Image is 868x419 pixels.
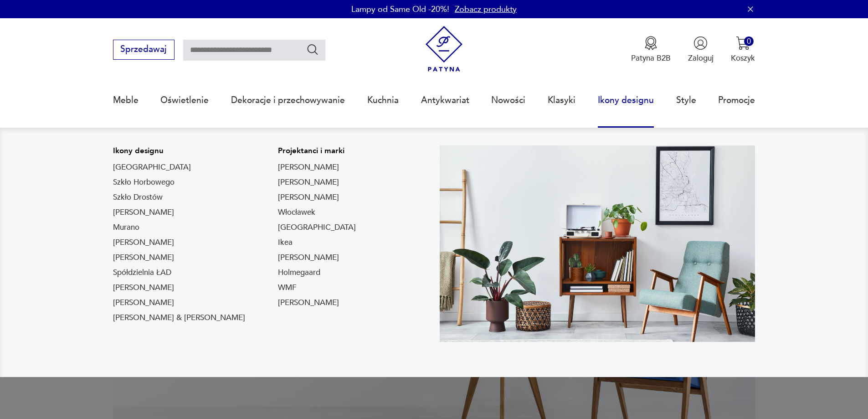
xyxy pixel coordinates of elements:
p: Projektanci i marki [278,145,356,156]
a: Dekoracje i przechowywanie [231,79,345,121]
button: Szukaj [306,43,319,56]
img: Patyna - sklep z meblami i dekoracjami vintage [421,26,467,72]
a: [PERSON_NAME] [113,252,174,263]
a: Ikea [278,237,293,248]
a: [PERSON_NAME] [113,207,174,218]
a: Ikony designu [598,79,654,121]
p: Lampy od Same Old -20%! [351,4,449,15]
img: Ikonka użytkownika [693,36,708,50]
img: Ikona koszyka [736,36,750,50]
a: Szkło Horbowego [113,177,175,188]
a: Spółdzielnia ŁAD [113,267,171,278]
a: Murano [113,222,139,233]
a: [PERSON_NAME] [278,192,339,203]
a: Meble [113,79,139,121]
button: Sprzedawaj [113,40,175,60]
a: [GEOGRAPHIC_DATA] [113,162,191,173]
a: [PERSON_NAME] [113,282,174,293]
a: Holmegaard [278,267,320,278]
a: Promocje [718,79,755,121]
img: Meble [440,145,755,342]
img: Ikona medalu [644,36,658,50]
a: Oświetlenie [160,79,209,121]
a: Zobacz produkty [455,4,517,15]
a: Klasyki [548,79,575,121]
button: 0Koszyk [731,36,755,63]
p: Ikony designu [113,145,245,156]
a: [PERSON_NAME] [278,162,339,173]
button: Patyna B2B [631,36,671,63]
a: [PERSON_NAME] [278,252,339,263]
a: [PERSON_NAME] [278,297,339,308]
a: Sprzedawaj [113,47,175,54]
p: Patyna B2B [631,53,671,63]
a: [PERSON_NAME] [278,177,339,188]
a: Włocławek [278,207,315,218]
a: Antykwariat [421,79,469,121]
a: Style [676,79,696,121]
a: Nowości [491,79,525,121]
a: Szkło Drostów [113,192,163,203]
a: [GEOGRAPHIC_DATA] [278,222,356,233]
a: [PERSON_NAME] [113,297,174,308]
a: Kuchnia [367,79,399,121]
a: Ikona medaluPatyna B2B [631,36,671,63]
p: Koszyk [731,53,755,63]
a: WMF [278,282,297,293]
p: Zaloguj [688,53,714,63]
a: [PERSON_NAME] [113,237,174,248]
button: Zaloguj [688,36,714,63]
div: 0 [744,36,754,46]
a: [PERSON_NAME] & [PERSON_NAME] [113,312,245,323]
